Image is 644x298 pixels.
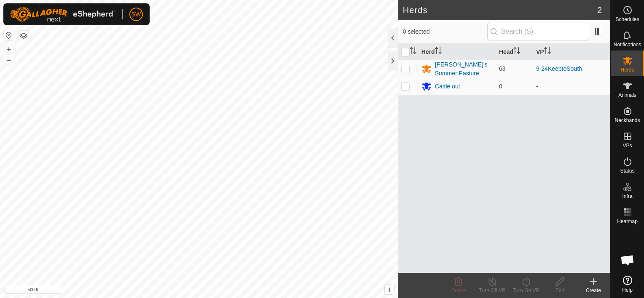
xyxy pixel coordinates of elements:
[4,55,14,65] button: –
[403,27,487,36] span: 0 selected
[4,30,14,40] button: Reset Map
[617,219,638,224] span: Heatmap
[385,285,394,294] button: i
[533,44,610,60] th: VP
[533,78,610,95] td: -
[4,44,14,54] button: +
[509,287,543,294] div: Turn On VP
[131,10,141,19] span: SW
[614,42,641,47] span: Notifications
[487,23,589,40] input: Search (S)
[410,48,416,55] p-sorticon: Activate to sort
[496,44,533,60] th: Head
[166,287,197,295] a: Privacy Policy
[435,48,442,55] p-sorticon: Activate to sort
[513,48,520,55] p-sorticon: Activate to sort
[620,67,634,72] span: Herds
[451,287,466,293] span: Delete
[475,287,509,294] div: Turn Off VP
[499,83,502,90] span: 0
[622,194,632,199] span: Infra
[544,48,551,55] p-sorticon: Activate to sort
[403,5,597,15] h2: Herds
[618,93,636,98] span: Animals
[597,4,602,16] span: 2
[19,31,29,41] button: Map Layers
[10,7,115,22] img: Gallagher Logo
[418,44,496,60] th: Herd
[622,287,633,293] span: Help
[207,287,232,295] a: Contact Us
[435,82,460,91] div: Cattle out
[623,143,632,148] span: VPs
[620,168,634,173] span: Status
[577,287,610,294] div: Create
[536,65,582,72] a: 9-24KeeptoSouth
[611,272,644,296] a: Help
[435,60,492,78] div: [PERSON_NAME]'s Summer Pasture
[499,65,506,72] span: 63
[389,286,390,293] span: i
[615,247,640,273] div: Open chat
[614,118,640,123] span: Neckbands
[543,287,577,294] div: Edit
[615,17,639,22] span: Schedules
